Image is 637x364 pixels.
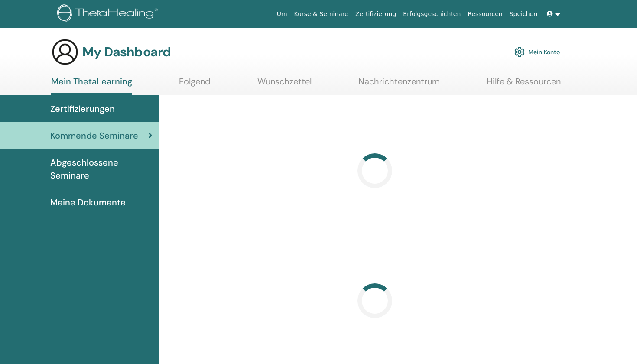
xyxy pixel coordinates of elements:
[50,129,138,142] span: Kommende Seminare
[57,4,161,24] img: logo.png
[506,6,543,22] a: Speichern
[464,6,506,22] a: Ressourcen
[291,6,352,22] a: Kurse & Seminare
[51,76,132,95] a: Mein ThetaLearning
[179,76,211,93] a: Folgend
[352,6,400,22] a: Zertifizierung
[50,156,153,182] span: Abgeschlossene Seminare
[257,76,312,93] a: Wunschzettel
[50,196,126,209] span: Meine Dokumente
[487,76,561,93] a: Hilfe & Ressourcen
[358,76,440,93] a: Nachrichtenzentrum
[514,45,525,59] img: cog.svg
[82,44,171,60] h3: My Dashboard
[51,38,79,66] img: generic-user-icon.jpg
[514,42,560,62] a: Mein Konto
[273,6,291,22] a: Um
[50,102,115,115] span: Zertifizierungen
[400,6,464,22] a: Erfolgsgeschichten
